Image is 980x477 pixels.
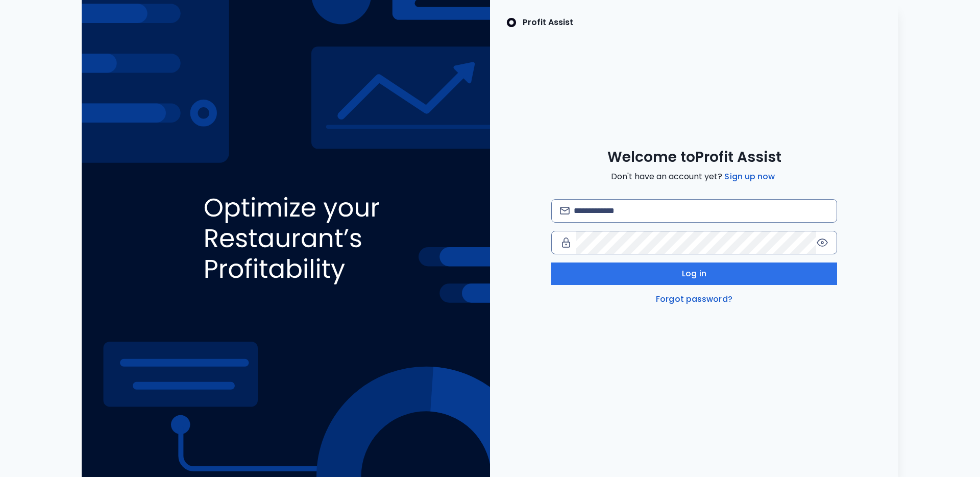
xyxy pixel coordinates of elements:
[506,16,517,29] img: SpotOn Logo
[560,207,570,214] img: email
[607,148,781,166] span: Welcome to Profit Assist
[654,293,734,305] a: Forgot password?
[611,171,777,183] span: Don't have an account yet?
[523,16,573,29] p: Profit Assist
[551,263,837,285] button: Log in
[682,268,706,280] span: Log in
[722,171,777,183] a: Sign up now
